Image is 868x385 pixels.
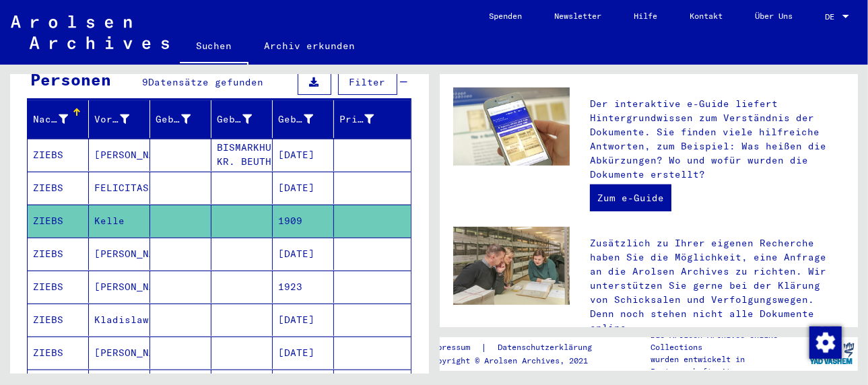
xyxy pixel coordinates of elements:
[148,76,263,88] span: Datensätze gefunden
[278,108,333,130] div: Geburtsdatum
[150,100,211,138] mat-header-cell: Geburtsname
[211,100,273,138] mat-header-cell: Geburt‏
[453,87,570,166] img: eguide.jpg
[807,337,857,370] img: yv_logo.png
[273,271,334,303] mat-cell: 1923
[428,341,481,355] a: Impressum
[338,69,397,95] button: Filter
[273,100,334,138] mat-header-cell: Geburtsdatum
[94,108,149,130] div: Vorname
[94,112,129,127] div: Vorname
[217,112,252,127] div: Geburt‏
[28,337,89,369] mat-cell: ZIEBS
[273,172,334,204] mat-cell: [DATE]
[156,108,211,130] div: Geburtsname
[339,108,395,130] div: Prisoner #
[825,12,840,22] span: DE
[273,238,334,270] mat-cell: [DATE]
[33,108,88,130] div: Nachname
[28,271,89,303] mat-cell: ZIEBS
[211,139,273,171] mat-cell: BISMARKHUETTE, KR. BEUTHEN
[156,112,191,127] div: Geburtsname
[28,205,89,237] mat-cell: ZIEBS
[89,139,150,171] mat-cell: [PERSON_NAME]
[28,100,89,138] mat-header-cell: Nachname
[428,355,608,367] p: Copyright © Arolsen Archives, 2021
[33,112,68,127] div: Nachname
[89,238,150,270] mat-cell: [PERSON_NAME]
[28,139,89,171] mat-cell: ZIEBS
[278,112,313,127] div: Geburtsdatum
[590,236,844,335] p: Zusätzlich zu Ihrer eigenen Recherche haben Sie die Möglichkeit, eine Anfrage an die Arolsen Arch...
[349,76,386,88] span: Filter
[89,172,150,204] mat-cell: FELICITAS
[273,139,334,171] mat-cell: [DATE]
[89,304,150,336] mat-cell: Kladislaw
[273,337,334,369] mat-cell: [DATE]
[273,304,334,336] mat-cell: [DATE]
[428,341,608,355] div: |
[11,15,169,49] img: Arolsen_neg.svg
[142,76,148,88] span: 9
[28,304,89,336] mat-cell: ZIEBS
[809,326,842,359] img: Zustimmung ändern
[650,353,805,378] p: wurden entwickelt in Partnerschaft mit
[453,227,570,305] img: inquiries.jpg
[89,205,150,237] mat-cell: Kelle
[650,329,805,353] p: Die Arolsen Archives Online-Collections
[28,238,89,270] mat-cell: ZIEBS
[334,100,411,138] mat-header-cell: Prisoner #
[180,30,248,65] a: Suchen
[89,271,150,303] mat-cell: [PERSON_NAME]
[590,184,671,211] a: Zum e-Guide
[30,67,111,92] div: Personen
[28,172,89,204] mat-cell: ZIEBS
[487,341,608,355] a: Datenschutzerklärung
[217,108,272,130] div: Geburt‏
[248,30,372,62] a: Archiv erkunden
[590,97,844,182] p: Der interaktive e-Guide liefert Hintergrundwissen zum Verständnis der Dokumente. Sie finden viele...
[89,337,150,369] mat-cell: [PERSON_NAME]
[89,100,150,138] mat-header-cell: Vorname
[273,205,334,237] mat-cell: 1909
[339,112,374,127] div: Prisoner #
